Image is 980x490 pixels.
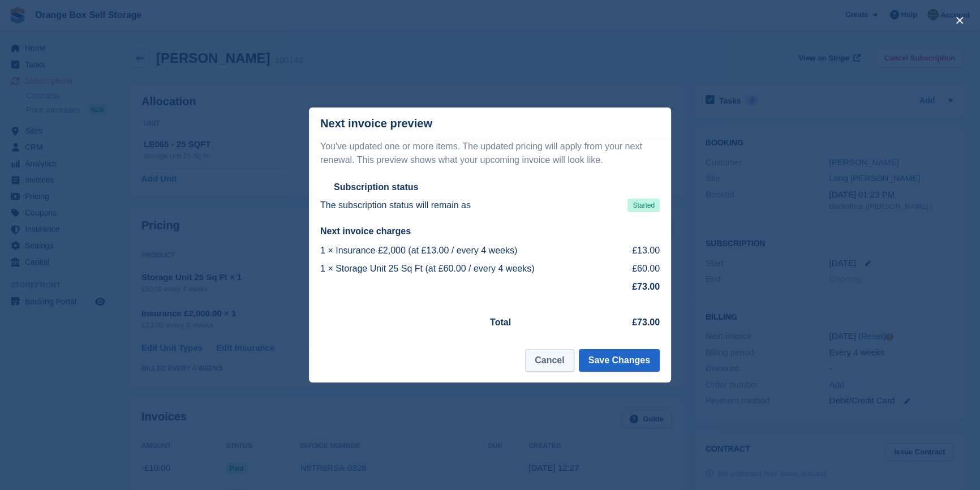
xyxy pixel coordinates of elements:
td: 1 × Insurance £2,000 (at £13.00 / every 4 weeks) [320,242,621,260]
p: The subscription status will remain as [320,199,471,212]
span: Started [627,199,660,212]
button: close [951,11,969,29]
button: Save Changes [579,349,660,372]
strong: Total [490,317,511,327]
h2: Next invoice charges [320,226,660,237]
p: You've updated one or more items. The updated pricing will apply from your next renewal. This pre... [320,140,660,167]
h2: Subscription status [334,182,418,193]
button: Cancel [525,349,574,372]
p: Next invoice preview [320,117,432,130]
td: 1 × Storage Unit 25 Sq Ft (at £60.00 / every 4 weeks) [320,260,621,278]
strong: £73.00 [632,282,660,291]
strong: £73.00 [632,317,660,327]
td: £13.00 [621,242,660,260]
td: £60.00 [621,260,660,278]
